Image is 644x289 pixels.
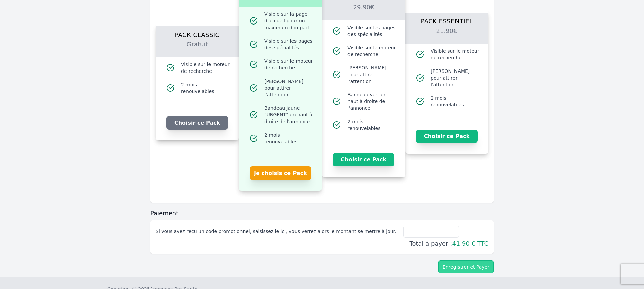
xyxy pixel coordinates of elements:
[264,132,314,145] span: 2 mois renouvelables
[264,58,314,71] span: Visible sur le moteur de recherche
[264,105,314,125] span: Bandeau jaune "URGENT" en haut à droite de l'annonce
[333,153,394,166] button: Choisir ce Pack
[166,116,228,130] button: Choisir ce Pack
[250,166,311,180] button: Je choisis ce Pack
[264,11,314,31] span: Visible sur la page d'accueil pour un maximum d'impact
[431,95,480,108] span: 2 mois renouvelables
[156,226,488,238] label: Si vous avez reçu un code promotionnel, saisissez le ici, vous verrez alors le montant se mettre ...
[264,38,314,51] span: Visible sur les pages des spécialités
[403,226,459,238] input: Si vous avez reçu un code promotionnel, saisissez le ici, vous verrez alors le montant se mettre ...
[413,13,480,26] h1: Pack Essentiel
[347,91,397,111] span: Bandeau vert en haut à droite de l'annonce
[164,40,231,57] h2: Gratuit
[264,78,314,98] span: [PERSON_NAME] pour attirer l'attention
[156,239,488,248] div: Total à payer :
[438,260,494,273] button: Enregistrer et Payer
[150,209,494,218] h3: Paiement
[452,240,488,247] span: 41.90 € TTC
[330,3,397,20] h2: 29.90€
[347,118,397,132] span: 2 mois renouvelables
[347,64,397,85] span: [PERSON_NAME] pour attirer l'attention
[347,24,397,38] span: Visible sur les pages des spécialités
[413,26,480,44] h2: 21.90€
[164,26,231,40] h1: Pack Classic
[416,130,478,143] button: Choisir ce Pack
[431,48,480,61] span: Visible sur le moteur de recherche
[431,68,480,88] span: [PERSON_NAME] pour attirer l'attention
[181,61,231,75] span: Visible sur le moteur de recherche
[347,44,397,58] span: Visible sur le moteur de recherche
[181,81,231,95] span: 2 mois renouvelables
